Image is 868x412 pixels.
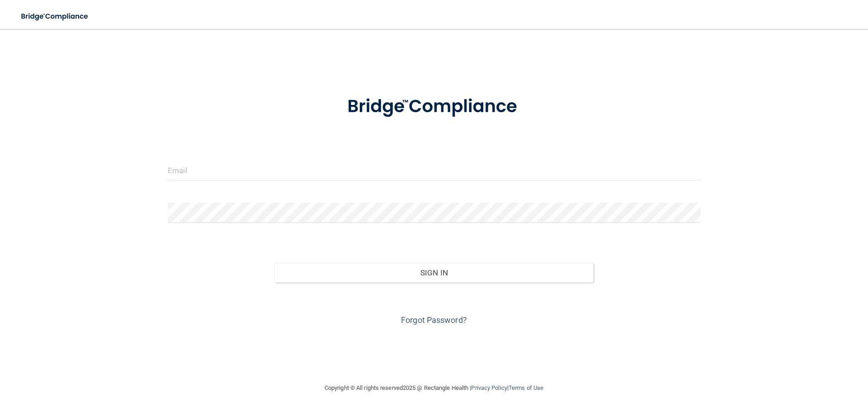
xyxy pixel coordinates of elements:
[329,83,539,130] img: bridge_compliance_login_screen.278c3ca4.svg
[269,374,599,403] div: Copyright © All rights reserved 2025 @ Rectangle Health | |
[401,315,467,325] a: Forgot Password?
[509,384,543,391] a: Terms of Use
[168,160,700,180] input: Email
[471,384,507,391] a: Privacy Policy
[274,263,594,283] button: Sign In
[14,7,97,26] img: bridge_compliance_login_screen.278c3ca4.svg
